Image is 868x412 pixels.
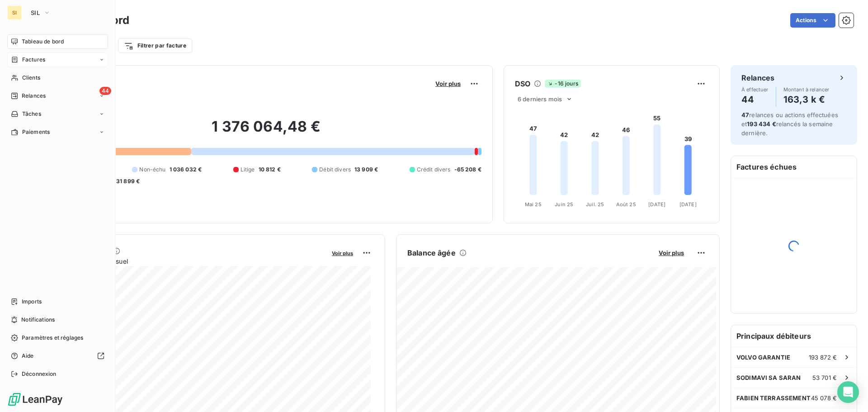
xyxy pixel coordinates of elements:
[659,249,684,256] span: Voir plus
[515,78,530,89] h6: DSO
[736,394,811,402] span: FABIEN TERRASSEMENT
[837,381,859,403] div: Open Intercom Messenger
[811,394,837,402] span: 45 078 €
[99,87,111,95] span: 44
[648,201,665,208] tspan: [DATE]
[616,201,636,208] tspan: Août 25
[731,325,857,347] h6: Principaux débiteurs
[329,249,356,257] button: Voir plus
[139,166,165,174] span: Non-échu
[31,9,40,16] span: SIL
[545,80,580,88] span: -16 jours
[736,374,801,381] span: SODIMAVI SA SARAN
[809,354,837,361] span: 193 872 €
[241,166,255,174] span: Litige
[741,111,749,118] span: 47
[21,316,55,324] span: Notifications
[51,256,325,266] span: Chiffre d'affaires mensuel
[435,80,461,87] span: Voir plus
[783,87,830,92] span: Montant à relancer
[656,249,687,257] button: Voir plus
[354,166,378,174] span: 13 909 €
[22,298,42,306] span: Imports
[22,74,40,82] span: Clients
[525,201,542,208] tspan: Mai 25
[170,166,202,174] span: 1 036 032 €
[319,166,351,174] span: Débit divers
[433,80,463,88] button: Voir plus
[454,166,481,174] span: -65 208 €
[332,250,353,256] span: Voir plus
[22,38,64,46] span: Tableau de bord
[259,166,281,174] span: 10 812 €
[22,352,34,360] span: Aide
[790,13,835,28] button: Actions
[51,118,481,145] h2: 1 376 064,48 €
[731,156,857,178] h6: Factures échues
[22,370,57,378] span: Déconnexion
[518,95,562,103] span: 6 derniers mois
[417,166,451,174] span: Crédit divers
[586,201,604,208] tspan: Juil. 25
[7,392,63,407] img: Logo LeanPay
[113,177,140,185] span: -31 899 €
[679,201,697,208] tspan: [DATE]
[555,201,573,208] tspan: Juin 25
[747,120,776,128] span: 193 434 €
[783,92,830,107] h4: 163,3 k €
[22,334,83,342] span: Paramètres et réglages
[741,72,774,83] h6: Relances
[407,247,456,258] h6: Balance âgée
[22,110,41,118] span: Tâches
[22,92,46,100] span: Relances
[118,38,192,53] button: Filtrer par facture
[22,56,45,64] span: Factures
[741,92,769,107] h4: 44
[741,87,769,92] span: À effectuer
[7,349,108,363] a: Aide
[736,354,790,361] span: VOLVO GARANTIE
[22,128,50,136] span: Paiements
[7,5,22,20] div: SI
[741,111,838,137] span: relances ou actions effectuées et relancés la semaine dernière.
[812,374,837,381] span: 53 701 €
